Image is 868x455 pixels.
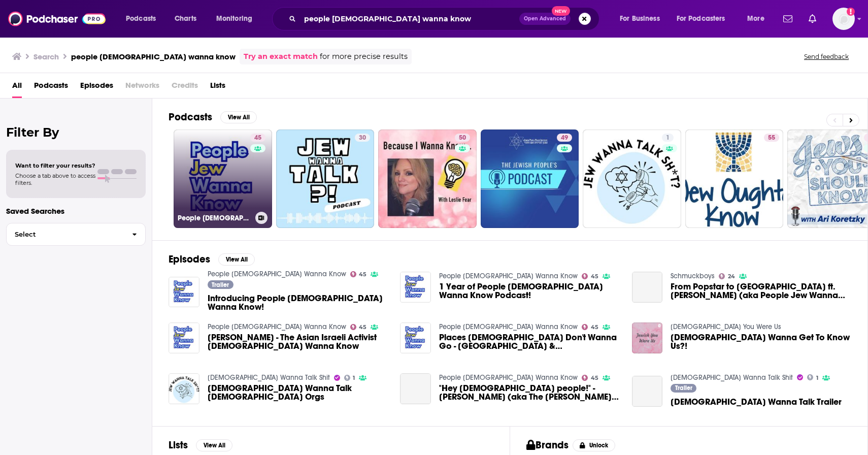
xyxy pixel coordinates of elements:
span: Places [DEMOGRAPHIC_DATA] Don't Wanna Go - [GEOGRAPHIC_DATA] & [GEOGRAPHIC_DATA] [439,333,620,350]
a: People Jew Wanna Know [439,322,578,331]
span: For Business [620,12,660,26]
a: Jew Wanna Talk Trailer [671,398,842,406]
button: Open AdvancedNew [519,13,571,25]
a: 49 [557,134,572,142]
span: 45 [591,274,598,279]
span: From Popstar to [GEOGRAPHIC_DATA] ft. [PERSON_NAME] (aka People Jew Wanna Know) [671,282,851,300]
a: 1 [662,134,674,142]
a: 55 [764,134,779,142]
h2: Filter By [6,125,146,140]
span: 45 [359,325,366,330]
h2: Episodes [169,253,210,266]
span: for more precise results [320,51,408,62]
img: Podchaser - Follow, Share and Rate Podcasts [8,9,106,28]
a: Podcasts [34,77,68,98]
a: ListsView All [169,439,232,451]
a: 1 [807,374,818,380]
p: Saved Searches [6,206,146,216]
span: Logged in as yaelbt [832,8,855,30]
span: Trailer [212,282,229,288]
span: [PERSON_NAME] - The Asian Israeli Activist [DEMOGRAPHIC_DATA] Wanna Know [208,333,388,350]
span: [DEMOGRAPHIC_DATA] Wanna Talk [DEMOGRAPHIC_DATA] Orgs [208,384,388,401]
a: "Hey Jewish people!" - Chris Caresnone (aka The Babka King) [400,373,431,404]
span: Podcasts [126,12,156,26]
button: open menu [119,11,169,27]
h3: People [DEMOGRAPHIC_DATA] Wanna Know [178,214,251,222]
img: Jew Wanna Get To Know Us?! [632,322,663,353]
span: 45 [359,272,366,277]
a: People Jew Wanna Know [439,373,578,382]
h2: Brands [526,439,569,451]
a: All [12,77,22,98]
span: 45 [254,133,261,143]
a: 1 [583,129,681,228]
span: 1 Year of People [DEMOGRAPHIC_DATA] Wanna Know Podcast! [439,282,620,300]
a: PodcastsView All [169,111,257,123]
a: EpisodesView All [169,253,255,266]
span: 24 [728,274,735,279]
a: Introducing People Jew Wanna Know! [169,277,199,308]
a: Lists [210,77,225,98]
a: 1 Year of People Jew Wanna Know Podcast! [439,282,620,300]
button: Unlock [573,439,616,451]
span: Open Advanced [524,16,566,21]
a: People Jew Wanna Know [439,272,578,280]
a: 45 [350,271,367,277]
a: Charts [168,11,203,27]
a: 50 [378,129,477,228]
span: Networks [125,77,159,98]
h3: Search [34,52,59,61]
a: "Hey Jewish people!" - Chris Caresnone (aka The Babka King) [439,384,620,401]
span: 1 [353,376,355,380]
img: User Profile [832,8,855,30]
a: Try an exact match [244,51,318,62]
span: Charts [175,12,196,26]
span: 1 [666,133,670,143]
a: 1 [344,375,355,381]
span: 1 [816,376,818,380]
a: Jew Wanna Get To Know Us?! [671,333,851,350]
a: Show notifications dropdown [805,10,820,27]
button: View All [196,439,232,451]
a: Places Jew Don't Wanna Go - Scotland & Ireland [439,333,620,350]
span: Want to filter your results? [15,162,95,169]
span: Select [7,231,124,238]
a: From Popstar to Podcaster ft. Margarita Lyadova (aka People Jew Wanna Know) [671,282,851,300]
span: Choose a tab above to access filters. [15,172,95,186]
img: Amy Albertson - The Asian Israeli Activist Jew Wanna Know [169,322,199,353]
span: 49 [561,133,568,143]
a: Jew Wanna Talk Trailer [632,376,663,407]
svg: Add a profile image [847,8,855,16]
button: View All [218,253,255,266]
a: People Jew Wanna Know [208,270,346,278]
a: Jew Wanna Talk Jewish Orgs [208,384,388,401]
img: Places Jew Don't Wanna Go - Scotland & Ireland [400,322,431,353]
span: More [747,12,764,26]
input: Search podcasts, credits, & more... [300,11,519,27]
a: Introducing People Jew Wanna Know! [208,294,388,311]
a: Jew Wanna Talk Jewish Orgs [169,373,199,404]
a: 45 [582,324,598,330]
span: [DEMOGRAPHIC_DATA] Wanna Get To Know Us?! [671,333,851,350]
button: Show profile menu [832,8,855,30]
span: Introducing People [DEMOGRAPHIC_DATA] Wanna Know! [208,294,388,311]
a: Jew Wanna Talk Shit [208,373,330,382]
a: Schmuckboys [671,272,715,280]
button: Select [6,223,146,246]
a: Amy Albertson - The Asian Israeli Activist Jew Wanna Know [208,333,388,350]
span: Credits [172,77,198,98]
h2: Lists [169,439,188,451]
button: open menu [613,11,673,27]
a: Jew Wanna Talk Shit [671,373,793,382]
img: 1 Year of People Jew Wanna Know Podcast! [400,272,431,303]
a: 45 [250,134,265,142]
a: 24 [719,273,735,279]
a: Jewish You Were Us [671,322,781,331]
span: 55 [768,133,775,143]
a: People Jew Wanna Know [208,322,346,331]
a: 45People [DEMOGRAPHIC_DATA] Wanna Know [174,129,272,228]
h2: Podcasts [169,111,212,123]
